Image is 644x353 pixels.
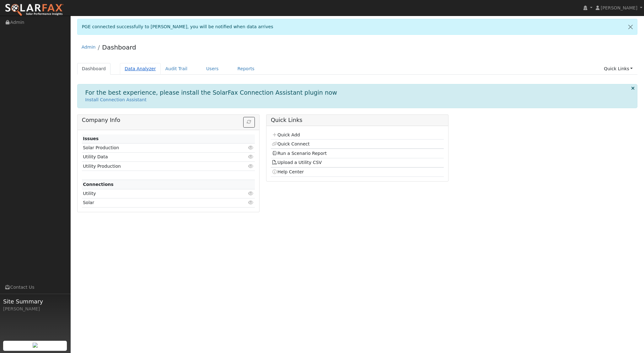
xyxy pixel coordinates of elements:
a: Reports [233,63,259,75]
img: retrieve [33,343,38,348]
h1: For the best experience, please install the SolarFax Connection Assistant plugin now [85,89,337,96]
h5: Quick Links [271,117,444,124]
a: Close [624,19,637,34]
div: PGE connected successfully to [PERSON_NAME], you will be notified when data arrives [77,19,638,35]
div: [PERSON_NAME] [3,306,67,312]
a: Install Connection Assistant [85,97,147,102]
a: Help Center [272,169,304,174]
a: Quick Add [272,132,300,137]
i: Click to view [248,155,254,159]
a: Dashboard [77,63,111,75]
a: Run a Scenario Report [272,151,327,156]
img: SolarFax [5,3,64,17]
h5: Company Info [82,117,255,124]
i: Click to view [248,164,254,168]
td: Utility [82,189,227,198]
span: [PERSON_NAME] [601,5,637,10]
td: Solar Production [82,143,227,152]
a: Admin [82,45,96,50]
a: Upload a Utility CSV [272,160,322,165]
a: Data Analyzer [120,63,161,75]
i: Click to view [248,191,254,196]
i: Click to view [248,200,254,205]
a: Quick Connect [272,141,309,146]
a: Audit Trail [161,63,192,75]
span: Site Summary [3,297,67,306]
a: Users [201,63,223,75]
td: Utility Data [82,152,227,161]
td: Solar [82,198,227,207]
strong: Connections [83,182,114,187]
i: Click to view [248,145,254,150]
a: Dashboard [102,44,136,51]
strong: Issues [83,136,99,141]
td: Utility Production [82,162,227,171]
a: Quick Links [599,63,637,75]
